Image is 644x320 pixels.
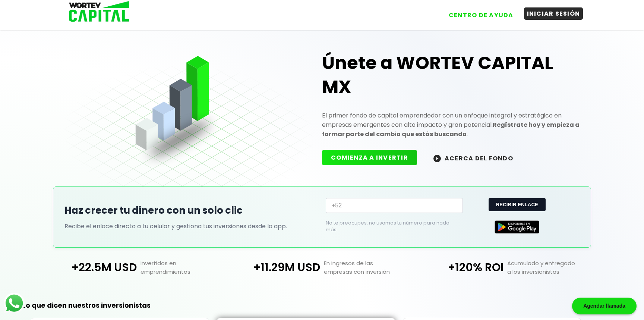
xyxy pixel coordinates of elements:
[414,259,503,276] p: +120% ROI
[326,220,451,233] p: No te preocupes, no usamos tu número para nada más.
[320,259,414,276] p: En ingresos de las empresas con inversión
[446,9,517,21] button: CENTRO DE AYUDA
[322,111,580,139] p: El primer fondo de capital emprendedor con un enfoque integral y estratégico en empresas emergent...
[438,3,517,21] a: CENTRO DE AYUDA
[524,7,583,20] button: INICIAR SESIÓN
[230,259,320,276] p: +11.29M USD
[322,120,580,138] strong: Regístrate hoy y empieza a formar parte del cambio que estás buscando
[137,259,230,276] p: Invertidos en emprendimientos
[322,51,580,99] h1: Únete a WORTEV CAPITAL MX
[64,203,318,218] h2: Haz crecer tu dinero con un solo clic
[572,298,637,314] div: Agendar llamada
[495,220,539,233] img: Google Play
[424,150,522,166] button: ACERCA DEL FONDO
[322,153,424,162] a: COMIENZA A INVERTIR
[322,150,417,165] button: COMIENZA A INVERTIR
[47,259,136,276] p: +22.5M USD
[503,259,597,276] p: Acumulado y entregado a los inversionistas
[64,222,318,231] p: Recibe el enlace directo a tu celular y gestiona tus inversiones desde la app.
[433,155,441,162] img: wortev-capital-acerca-del-fondo
[4,293,25,314] img: logos_whatsapp-icon.242b2217.svg
[517,3,583,21] a: INICIAR SESIÓN
[489,198,546,211] button: RECIBIR ENLACE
